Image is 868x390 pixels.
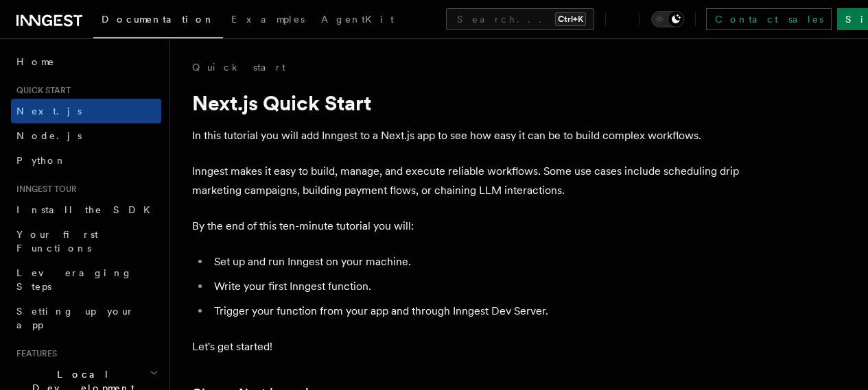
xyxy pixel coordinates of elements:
[16,106,82,117] span: Next.js
[11,260,161,299] a: Leveraging Steps
[11,85,71,96] span: Quick start
[210,302,741,321] li: Trigger your function from your app and through Inngest Dev Server.
[313,4,402,37] a: AgentKit
[192,60,285,74] a: Quick start
[11,123,161,148] a: Node.js
[16,204,159,215] span: Install the SDK
[16,306,134,330] span: Setting up your app
[11,148,161,173] a: Python
[102,14,215,25] span: Documentation
[192,90,741,115] h1: Next.js Quick Start
[16,229,98,254] span: Your first Functions
[11,49,161,74] a: Home
[210,277,741,296] li: Write your first Inngest function.
[231,14,305,25] span: Examples
[11,197,161,222] a: Install the SDK
[16,155,67,166] span: Python
[555,12,586,26] kbd: Ctrl+K
[210,252,741,271] li: Set up and run Inngest on your machine.
[446,8,594,30] button: Search...Ctrl+K
[223,4,313,37] a: Examples
[16,55,55,69] span: Home
[11,99,161,123] a: Next.js
[192,162,741,200] p: Inngest makes it easy to build, manage, and execute reliable workflows. Some use cases include sc...
[93,4,223,38] a: Documentation
[11,222,161,260] a: Your first Functions
[706,8,832,30] a: Contact sales
[192,337,741,356] p: Let's get started!
[11,184,77,195] span: Inngest tour
[192,126,741,145] p: In this tutorial you will add Inngest to a Next.js app to see how easy it can be to build complex...
[651,11,684,27] button: Toggle dark mode
[11,348,57,359] span: Features
[16,130,82,141] span: Node.js
[321,14,394,25] span: AgentKit
[16,267,132,292] span: Leveraging Steps
[192,217,741,236] p: By the end of this ten-minute tutorial you will:
[11,299,161,337] a: Setting up your app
